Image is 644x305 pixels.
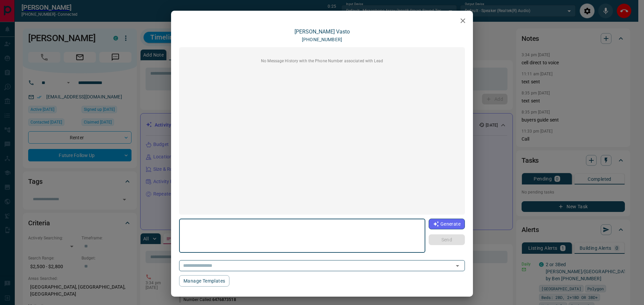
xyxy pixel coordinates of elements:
[302,36,342,43] p: [PHONE_NUMBER]
[453,261,462,271] button: Open
[429,219,465,229] button: Generate
[183,58,461,64] p: No Message History with the Phone Number associated with Lead
[294,28,350,35] a: [PERSON_NAME] Vasto
[179,275,229,287] button: Manage Templates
